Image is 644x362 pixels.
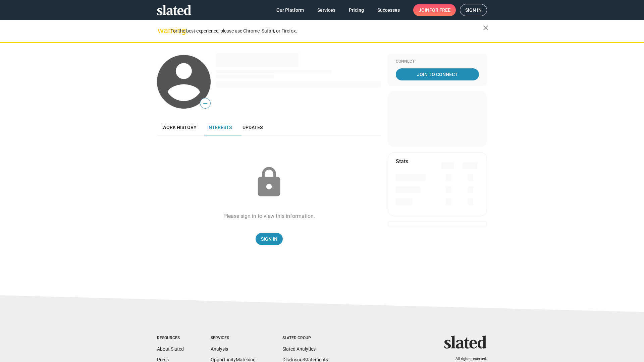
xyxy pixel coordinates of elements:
[162,125,197,130] span: Work history
[207,125,232,130] span: Interests
[349,4,364,16] span: Pricing
[397,68,478,80] span: Join To Connect
[261,233,277,245] span: Sign In
[157,346,184,352] a: About Slated
[312,4,341,16] a: Services
[158,26,166,35] mat-icon: warning
[157,336,184,341] div: Resources
[372,4,405,16] a: Successes
[343,4,369,16] a: Pricing
[465,4,482,16] span: Sign in
[237,119,268,135] a: Updates
[157,119,202,135] a: Work history
[396,68,479,80] a: Join To Connect
[211,336,256,341] div: Services
[211,346,228,352] a: Analysis
[460,4,487,16] a: Sign in
[419,4,450,16] span: Join
[282,346,316,352] a: Slated Analytics
[429,4,450,16] span: for free
[271,4,309,16] a: Our Platform
[276,4,304,16] span: Our Platform
[256,233,283,245] a: Sign In
[170,26,483,36] div: For the best experience, please use Chrome, Safari, or Firefox.
[482,24,490,32] mat-icon: close
[200,99,210,108] span: —
[396,158,408,165] mat-card-title: Stats
[202,119,237,135] a: Interests
[317,4,335,16] span: Services
[223,213,315,220] div: Please sign in to view this information.
[282,336,328,341] div: Slated Group
[252,166,286,199] mat-icon: lock
[396,59,479,64] div: Connect
[377,4,400,16] span: Successes
[243,125,263,130] span: Updates
[413,4,456,16] a: Joinfor free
